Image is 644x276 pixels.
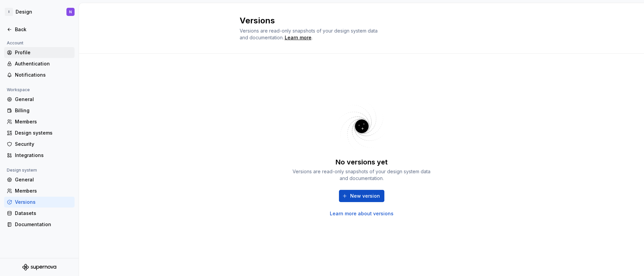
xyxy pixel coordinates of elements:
div: Members [15,118,72,125]
button: IDesignN [1,4,77,19]
h2: Versions [240,15,476,26]
span: . [284,35,313,40]
button: New version [339,190,384,202]
div: Design system [4,166,40,174]
div: No versions yet [336,157,388,167]
div: Authentication [15,60,72,67]
div: N [69,9,72,15]
a: Billing [4,105,75,116]
span: New version [350,193,380,199]
div: Design [16,8,32,15]
div: Back [15,26,72,33]
a: Learn more about versions [330,210,394,217]
div: General [15,96,72,103]
div: Documentation [15,221,72,228]
div: Versions are read-only snapshots of your design system data and documentation. [290,168,433,182]
svg: Supernova Logo [22,264,56,271]
div: Members [15,188,72,194]
a: Notifications [4,70,75,80]
a: Versions [4,197,75,208]
a: General [4,94,75,105]
a: Profile [4,47,75,58]
a: Members [4,116,75,127]
div: Versions [15,199,72,205]
div: Notifications [15,72,72,78]
div: Integrations [15,152,72,159]
div: Datasets [15,210,72,217]
a: Members [4,185,75,196]
div: I [5,8,13,16]
span: Versions are read-only snapshots of your design system data and documentation. [240,28,378,40]
div: Design systems [15,130,72,136]
div: Billing [15,107,72,114]
a: Integrations [4,150,75,161]
a: Documentation [4,219,75,230]
div: Account [4,39,26,47]
div: Workspace [4,86,33,94]
div: Profile [15,49,72,56]
a: Security [4,139,75,150]
a: Design systems [4,127,75,138]
a: Learn more [285,34,311,41]
a: Back [4,24,75,35]
div: Security [15,141,72,147]
a: General [4,174,75,185]
a: Datasets [4,208,75,219]
div: General [15,176,72,183]
a: Authentication [4,58,75,69]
